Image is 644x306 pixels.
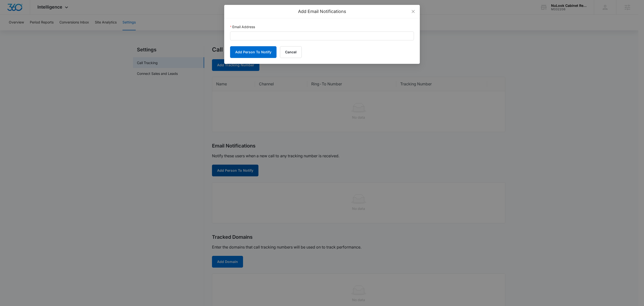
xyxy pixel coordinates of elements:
[411,10,415,13] span: close
[230,46,277,58] button: Add Person To Notify
[280,46,302,58] button: Cancel
[230,24,255,30] label: Email Address
[230,32,414,40] input: Email Address
[230,9,414,14] div: Add Email Notifications
[407,5,420,18] button: Close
